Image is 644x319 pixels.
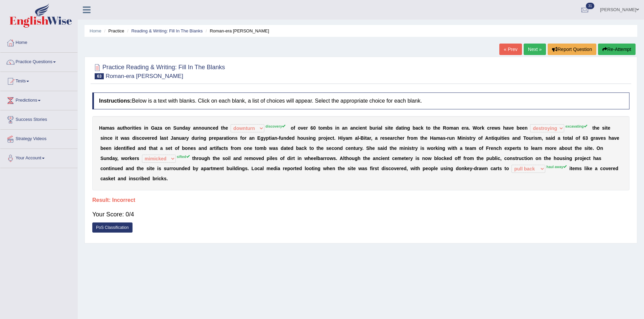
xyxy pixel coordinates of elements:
[348,135,352,141] b: m
[204,28,269,34] li: Roman-era [PERSON_NAME]
[235,135,238,141] b: s
[529,135,532,141] b: u
[240,135,242,141] b: f
[401,125,403,131] b: t
[298,125,301,131] b: o
[283,135,286,141] b: n
[469,125,470,131] b: .
[345,125,348,131] b: n
[137,135,139,141] b: s
[310,135,313,141] b: n
[407,125,410,131] b: g
[503,135,504,141] b: i
[160,135,161,141] b: l
[318,135,321,141] b: p
[509,125,511,131] b: v
[385,135,387,141] b: s
[99,98,132,104] b: Instructions:
[436,135,440,141] b: m
[318,125,320,131] b: t
[90,28,101,33] a: Home
[199,135,200,141] b: i
[109,125,112,131] b: a
[395,135,397,141] b: c
[443,125,446,131] b: R
[598,44,636,55] button: Re-Attempt
[303,125,306,131] b: e
[291,125,294,131] b: o
[127,125,130,131] b: o
[364,135,365,141] b: i
[257,135,260,141] b: E
[360,135,364,141] b: B
[204,125,207,131] b: u
[378,125,381,131] b: a
[0,72,77,89] a: Tests
[375,125,377,131] b: r
[497,135,500,141] b: u
[418,125,421,131] b: c
[433,135,436,141] b: a
[365,135,367,141] b: t
[446,125,449,131] b: o
[471,135,473,141] b: r
[369,125,373,131] b: b
[467,135,470,141] b: s
[103,135,104,141] b: i
[457,135,461,141] b: M
[338,135,341,141] b: H
[0,91,77,108] a: Predictions
[430,135,433,141] b: H
[107,135,110,141] b: c
[359,135,361,141] b: -
[110,135,113,141] b: e
[485,135,488,141] b: A
[232,135,235,141] b: n
[310,125,313,131] b: 6
[303,135,306,141] b: u
[523,135,526,141] b: T
[214,135,216,141] b: e
[166,135,168,141] b: t
[330,125,333,131] b: s
[95,73,104,79] span: 63
[449,135,452,141] b: u
[500,135,501,141] b: i
[123,125,124,131] b: t
[477,125,480,131] b: o
[294,125,295,131] b: f
[306,135,309,141] b: s
[265,124,285,128] sup: discovery
[320,125,323,131] b: o
[225,125,228,131] b: e
[184,135,186,141] b: r
[350,125,353,131] b: a
[360,125,362,131] b: e
[435,125,438,131] b: h
[466,135,467,141] b: i
[369,135,371,141] b: r
[507,135,510,141] b: s
[356,125,358,131] b: c
[413,125,416,131] b: b
[173,135,176,141] b: a
[219,135,222,141] b: a
[594,125,597,131] b: h
[362,125,365,131] b: n
[403,135,404,141] b: r
[102,125,105,131] b: a
[382,135,385,141] b: e
[342,125,345,131] b: a
[297,135,300,141] b: h
[461,125,464,131] b: e
[433,125,435,131] b: t
[132,125,133,131] b: i
[385,125,388,131] b: s
[168,125,171,131] b: n
[147,135,150,141] b: e
[480,125,482,131] b: r
[182,135,185,141] b: a
[92,62,225,79] h2: Practice Reading & Writing: Fill In The Blanks
[135,135,137,141] b: i
[481,135,483,141] b: f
